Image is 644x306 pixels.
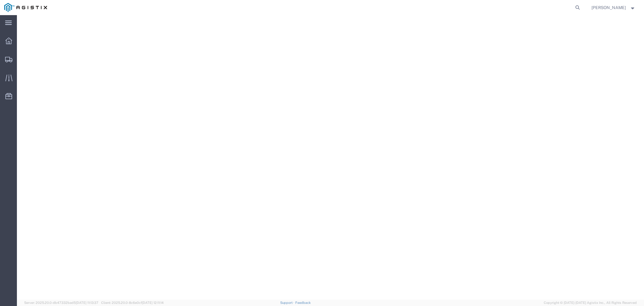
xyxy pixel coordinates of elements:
button: [PERSON_NAME] [591,4,636,11]
span: Copyright © [DATE]-[DATE] Agistix Inc., All Rights Reserved [544,300,637,305]
a: Support [280,301,295,304]
a: Feedback [295,301,311,304]
span: Andy Schwimmer [591,4,626,11]
span: [DATE] 12:11:14 [142,301,164,304]
span: [DATE] 11:13:37 [76,301,98,304]
span: Server: 2025.20.0-db47332bad5 [24,301,98,304]
iframe: FS Legacy Container [17,15,644,300]
span: Client: 2025.20.0-8c6e0cf [101,301,164,304]
img: logo [4,3,47,12]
